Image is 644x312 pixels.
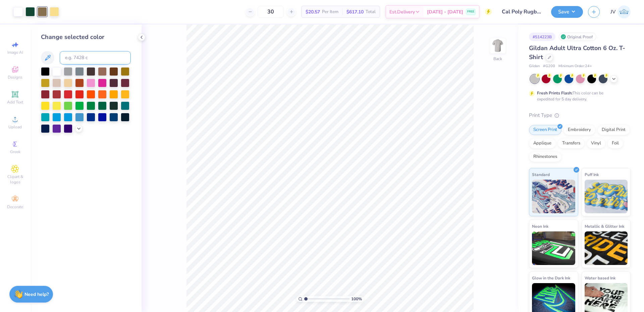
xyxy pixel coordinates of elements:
[532,274,570,281] span: Glow in the Dark Ink
[558,138,585,148] div: Transfers
[24,291,49,298] strong: Need help?
[529,112,631,119] div: Print Type
[7,99,23,105] span: Add Text
[537,90,620,102] div: This color can be expedited for 5 day delivery.
[529,152,561,162] div: Rhinestones
[529,33,555,41] div: # 514223B
[585,223,624,230] span: Metallic & Glitter Ink
[351,296,362,302] span: 100 %
[258,6,284,18] input: – –
[559,33,596,41] div: Original Proof
[10,149,20,154] span: Greek
[532,180,575,213] img: Standard
[7,50,23,55] span: Image AI
[532,223,548,230] span: Neon Ink
[497,5,546,18] input: Untitled Design
[60,51,131,64] input: e.g. 7428 c
[532,231,575,265] img: Neon Ink
[306,8,320,15] span: $20.57
[585,180,628,213] img: Puff Ink
[491,39,504,52] img: Back
[558,63,592,69] span: Minimum Order: 24 +
[389,8,415,15] span: Est. Delivery
[610,8,616,16] span: JV
[563,125,595,135] div: Embroidery
[529,138,556,148] div: Applique
[41,33,131,42] div: Change selected color
[8,75,22,80] span: Designs
[537,90,573,96] strong: Fresh Prints Flash:
[529,63,540,69] span: Gildan
[587,138,605,148] div: Vinyl
[618,5,631,18] img: Jo Vincent
[346,8,364,15] span: $617.10
[585,274,615,281] span: Water based Ink
[597,125,630,135] div: Digital Print
[8,124,22,130] span: Upload
[529,44,625,61] span: Gildan Adult Ultra Cotton 6 Oz. T-Shirt
[607,138,623,148] div: Foil
[467,9,474,14] span: FREE
[322,8,338,15] span: Per Item
[585,171,599,178] span: Puff Ink
[366,8,376,15] span: Total
[532,171,550,178] span: Standard
[543,63,555,69] span: # G200
[551,6,583,18] button: Save
[7,204,23,210] span: Decorate
[3,174,27,185] span: Clipart & logos
[493,56,502,62] div: Back
[529,125,561,135] div: Screen Print
[427,8,463,15] span: [DATE] - [DATE]
[610,5,631,18] a: JV
[585,231,628,265] img: Metallic & Glitter Ink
